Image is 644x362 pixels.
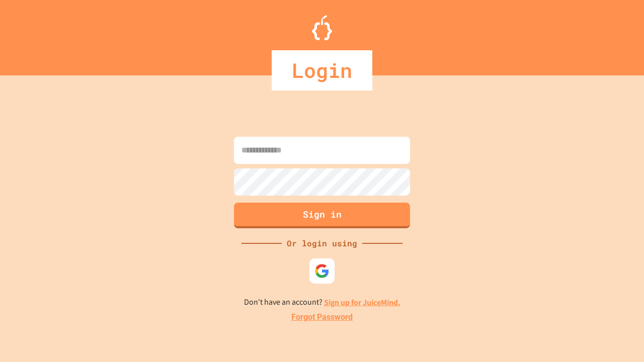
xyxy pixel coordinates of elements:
[312,15,332,40] img: Logo.svg
[282,237,362,249] div: Or login using
[234,203,410,228] button: Sign in
[291,311,353,323] a: Forgot Password
[272,50,372,90] div: Login
[244,296,400,309] p: Don't have an account?
[314,263,330,279] img: google-icon.svg
[324,297,400,308] a: Sign up for JuiceMind.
